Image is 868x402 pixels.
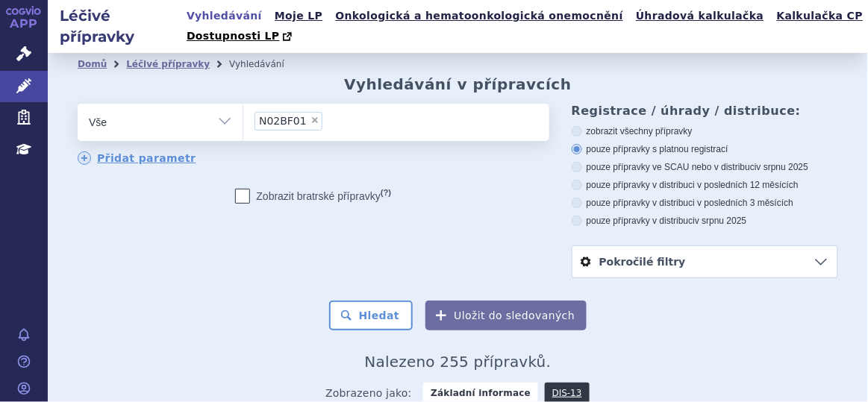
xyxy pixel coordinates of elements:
a: Léčivé přípravky [126,59,210,69]
label: pouze přípravky v distribuci [572,215,838,227]
label: pouze přípravky ve SCAU nebo v distribuci [572,161,838,173]
h3: Registrace / úhrady / distribuce: [572,104,838,118]
a: Dostupnosti LP [182,26,299,47]
a: Kalkulačka CP [772,6,868,26]
label: zobrazit všechny přípravky [572,125,838,137]
a: Úhradová kalkulačka [631,6,769,26]
label: pouze přípravky v distribuci v posledních 3 měsících [572,197,838,209]
a: Pokročilé filtry [572,246,837,277]
span: v srpnu 2025 [757,162,808,172]
span: Dostupnosti LP [187,30,280,42]
span: × [310,116,319,125]
li: Vyhledávání [229,53,304,75]
label: Zobrazit bratrské přípravky [235,189,391,204]
a: Přidat parametr [78,151,196,165]
button: Uložit do sledovaných [425,301,587,330]
input: N02BF01 [327,111,335,130]
span: N02BF01 [259,116,307,126]
h2: Vyhledávání v přípravcích [344,75,572,93]
span: Nalezeno 255 přípravků. [365,353,552,371]
label: pouze přípravky s platnou registrací [572,143,838,155]
h2: Léčivé přípravky [48,5,182,47]
a: Domů [78,59,107,69]
a: Vyhledávání [182,6,266,26]
label: pouze přípravky v distribuci v posledních 12 měsících [572,179,838,191]
abbr: (?) [381,188,391,198]
a: Moje LP [270,6,327,26]
a: Onkologická a hematoonkologická onemocnění [331,6,628,26]
button: Hledat [329,301,413,330]
span: v srpnu 2025 [695,216,746,226]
